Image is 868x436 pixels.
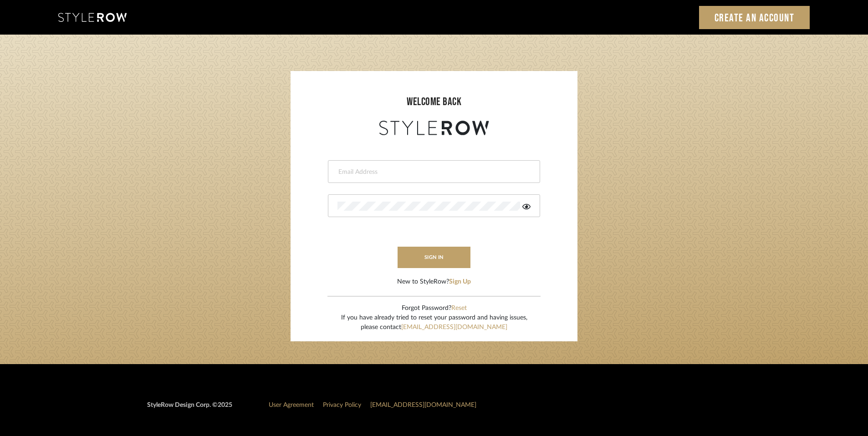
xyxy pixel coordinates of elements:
[398,247,470,268] button: sign in
[451,304,467,313] button: Reset
[300,94,568,110] div: welcome back
[401,324,507,330] a: [EMAIL_ADDRESS][DOMAIN_NAME]
[699,6,810,29] a: Create an Account
[370,402,476,408] a: [EMAIL_ADDRESS][DOMAIN_NAME]
[449,277,471,287] button: Sign Up
[147,401,232,417] div: StyleRow Design Corp. ©2025
[341,313,527,332] div: If you have already tried to reset your password and having issues, please contact
[323,402,361,408] a: Privacy Policy
[337,167,528,177] input: Email Address
[397,277,471,287] div: New to StyleRow?
[341,304,527,313] div: Forgot Password?
[269,402,314,408] a: User Agreement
